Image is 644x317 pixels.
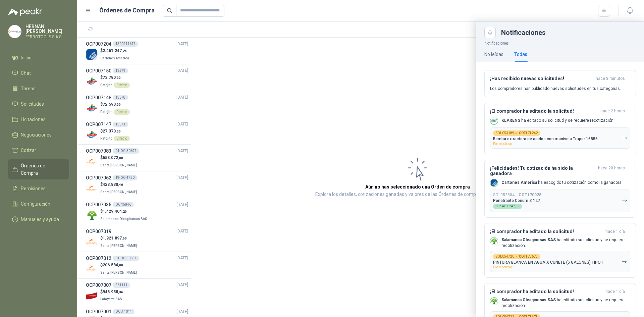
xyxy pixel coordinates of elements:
p: FERROTOOLS S.A.S. [25,35,69,39]
span: hace 2 horas [600,108,625,114]
span: ,25 [515,205,519,208]
b: COT171242 [519,131,538,135]
b: Salamanca Oleaginosas SAS [501,237,556,242]
span: Manuales y ayuda [21,216,59,223]
h3: ¡El comprador ha editado la solicitud! [490,108,598,114]
div: No leídas [484,51,503,58]
b: COT175673 [519,255,538,258]
b: KLARENS [501,118,520,123]
h1: Órdenes de Compra [99,6,155,15]
div: Notificaciones [501,29,636,36]
span: Tareas [21,85,36,92]
p: Los compradores han publicado nuevas solicitudes en tus categorías. [490,86,621,92]
span: Remisiones [21,185,46,192]
span: Configuración [21,200,50,208]
a: Configuración [8,198,69,210]
b: Salamanca Oleaginosas SAS [501,298,556,302]
span: Órdenes de Compra [21,162,63,177]
h3: ¡El comprador ha editado la solicitud! [490,289,603,295]
h3: ¡Has recibido nuevas solicitudes! [490,76,593,82]
img: Company Logo [490,298,498,305]
div: $ [493,204,522,209]
a: Inicio [8,51,69,64]
img: Company Logo [490,179,498,187]
p: Notificaciones [476,38,644,47]
a: Manuales y ayuda [8,213,69,226]
b: Cartones America [501,180,537,185]
a: Tareas [8,82,69,95]
h3: ¡El comprador ha editado la solicitud! [490,229,603,234]
span: Licitaciones [21,116,46,123]
b: COT170928 [519,193,541,197]
img: Company Logo [490,117,498,124]
a: Licitaciones [8,113,69,126]
span: Chat [21,69,31,77]
p: HERNAN [PERSON_NAME] [25,24,69,34]
p: ha escogido tu cotización como la ganadora [501,180,622,186]
p: ha editado su solicitud y se requiere recotización. [501,237,630,249]
img: Company Logo [490,237,498,245]
p: Penetrante Corium Z 127 [493,198,540,203]
a: Órdenes de Compra [8,159,69,179]
button: ¡El comprador ha editado la solicitud!hace 2 horas Company LogoKLARENS ha editado su solicitud y ... [484,103,636,154]
p: SOL052804 → [493,193,541,198]
span: hace 8 minutos [596,76,625,82]
p: ha editado su solicitud y se requiere recotización. [501,297,630,309]
span: hace 1 día [605,229,625,234]
a: Solicitudes [8,98,69,110]
button: SOL054720→COT175673PINTURA BLANCA EN AGUA X CUÑETE (5 GALONES) TIPO 1Por recotizar [490,251,630,272]
a: Negociaciones [8,128,69,141]
p: PINTURA BLANCA EN AGUA X CUÑETE (5 GALONES) TIPO 1 [493,260,604,265]
button: ¡Has recibido nuevas solicitudes!hace 8 minutos Los compradores han publicado nuevas solicitudes ... [484,70,636,97]
button: SOL053189→COT171242Bomba extractora de acidos con manivela Truper 16856Por recotizar [490,127,630,149]
button: Close [484,27,496,38]
a: Remisiones [8,182,69,195]
img: Logo peakr [8,8,42,16]
p: Bomba extractora de acidos con manivela Truper 16856 [493,137,598,141]
div: SOL054720 → [493,254,540,259]
span: Cotizar [21,147,36,154]
span: hace 1 día [605,289,625,295]
a: Chat [8,67,69,80]
span: Por recotizar [493,265,513,269]
img: Company Logo [8,25,21,38]
button: ¡Felicidades! Tu cotización ha sido la ganadorahace 20 horas Company LogoCartones America ha esco... [484,160,636,218]
button: SOL052804→COT170928Penetrante Corium Z 127$2.461.247,25 [490,190,630,212]
div: SOL053189 → [493,130,540,136]
a: Cotizar [8,144,69,157]
button: ¡El comprador ha editado la solicitud!hace 1 día Company LogoSalamanca Oleaginosas SAS ha editado... [484,223,636,278]
span: Solicitudes [21,100,44,108]
span: 2.461.247 [499,205,519,208]
div: Todas [514,51,527,58]
span: Negociaciones [21,131,52,139]
h3: ¡Felicidades! Tu cotización ha sido la ganadora [490,165,595,176]
span: Por recotizar [493,142,513,146]
p: ha editado su solicitud y se requiere recotización. [501,118,614,123]
span: hace 20 horas [598,165,625,176]
span: Inicio [21,54,32,61]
